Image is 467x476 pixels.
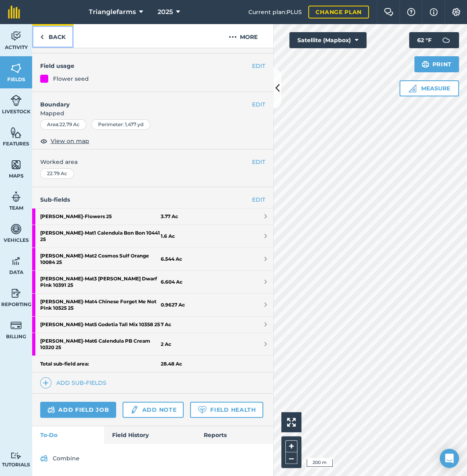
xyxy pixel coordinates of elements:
[213,24,273,48] button: More
[40,333,161,355] strong: [PERSON_NAME] - Mat6 Calendula PB Cream 10320 25
[8,6,20,18] img: fieldmargin Logo
[40,361,161,367] strong: Total sub-field area:
[32,195,273,204] h4: Sub-fields
[10,62,22,74] img: svg+xml;base64,PHN2ZyB4bWxucz0iaHR0cDovL3d3dy53My5vcmcvMjAwMC9zdmciIHdpZHRoPSI1NiIgaGVpZ2h0PSI2MC...
[91,119,150,130] div: Perimeter : 1,477 yd
[40,225,161,247] strong: [PERSON_NAME] - Mat1 Calendula Bon Bon 10441 25
[161,321,171,328] strong: 7 Ac
[161,361,182,367] strong: 28.48 Ac
[10,319,22,331] img: svg+xml;base64,PD94bWwgdmVyc2lvbj0iMS4wIiBlbmNvZGluZz0idXRmLTgiPz4KPCEtLSBHZW5lcmF0b3I6IEFkb2JlIE...
[414,56,459,72] button: Print
[40,136,47,146] img: svg+xml;base64,PHN2ZyB4bWxucz0iaHR0cDovL3d3dy53My5vcmcvMjAwMC9zdmciIHdpZHRoPSIxOCIgaGVpZ2h0PSIyNC...
[252,61,265,70] button: EDIT
[47,405,55,415] img: svg+xml;base64,PD94bWwgdmVyc2lvbj0iMS4wIiBlbmNvZGluZz0idXRmLTgiPz4KPCEtLSBHZW5lcmF0b3I6IEFkb2JlIE...
[409,32,459,48] button: 62 °F
[10,255,22,267] img: svg+xml;base64,PD94bWwgdmVyc2lvbj0iMS4wIiBlbmNvZGluZz0idXRmLTgiPz4KPCEtLSBHZW5lcmF0b3I6IEFkb2JlIE...
[32,225,273,247] a: [PERSON_NAME]-Mat1 Calendula Bon Bon 10441 251.6 Ac
[40,271,161,293] strong: [PERSON_NAME] - Mat3 [PERSON_NAME] Dwarf Pink 10391 25
[285,440,297,452] button: +
[32,333,273,355] a: [PERSON_NAME]-Mat6 Calendula PB Cream 10320 252 Ac
[161,233,175,239] strong: 1.6 Ac
[10,94,22,106] img: svg+xml;base64,PD94bWwgdmVyc2lvbj0iMS4wIiBlbmNvZGluZz0idXRmLTgiPz4KPCEtLSBHZW5lcmF0b3I6IEFkb2JlIE...
[161,302,185,308] strong: 0.9627 Ac
[32,92,252,109] h4: Boundary
[10,287,22,299] img: svg+xml;base64,PD94bWwgdmVyc2lvbj0iMS4wIiBlbmNvZGluZz0idXRmLTgiPz4KPCEtLSBHZW5lcmF0b3I6IEFkb2JlIE...
[43,378,49,388] img: svg+xml;base64,PHN2ZyB4bWxucz0iaHR0cDovL3d3dy53My5vcmcvMjAwMC9zdmciIHdpZHRoPSIxNCIgaGVpZ2h0PSIyNC...
[287,418,296,427] img: Four arrows, one pointing top left, one top right, one bottom right and the last bottom left
[399,80,459,96] button: Measure
[252,157,265,166] button: EDIT
[451,8,461,16] img: A cog icon
[158,7,173,17] span: 2025
[32,248,273,270] a: [PERSON_NAME]-Mat2 Cosmos Sulf Orange 10084 256.544 Ac
[430,7,438,17] img: svg+xml;base64,PHN2ZyB4bWxucz0iaHR0cDovL3d3dy53My5vcmcvMjAwMC9zdmciIHdpZHRoPSIxNyIgaGVpZ2h0PSIxNy...
[40,61,252,70] h4: Field usage
[40,402,116,418] a: Add field job
[10,191,22,203] img: svg+xml;base64,PD94bWwgdmVyc2lvbj0iMS4wIiBlbmNvZGluZz0idXRmLTgiPz4KPCEtLSBHZW5lcmF0b3I6IEFkb2JlIE...
[32,24,74,48] a: Back
[161,256,182,262] strong: 6.544 Ac
[10,30,22,42] img: svg+xml;base64,PD94bWwgdmVyc2lvbj0iMS4wIiBlbmNvZGluZz0idXRmLTgiPz4KPCEtLSBHZW5lcmF0b3I6IEFkb2JlIE...
[32,271,273,293] a: [PERSON_NAME]-Mat3 [PERSON_NAME] Dwarf Pink 10391 256.604 Ac
[40,157,265,166] span: Worked area
[130,405,139,415] img: svg+xml;base64,PD94bWwgdmVyc2lvbj0iMS4wIiBlbmNvZGluZz0idXRmLTgiPz4KPCEtLSBHZW5lcmF0b3I6IEFkb2JlIE...
[40,377,110,388] a: Add sub-fields
[40,119,86,130] div: Area : 22.79 Ac
[422,59,429,69] img: svg+xml;base64,PHN2ZyB4bWxucz0iaHR0cDovL3d3dy53My5vcmcvMjAwMC9zdmciIHdpZHRoPSIxOSIgaGVpZ2h0PSIyNC...
[40,454,48,463] img: svg+xml;base64,PD94bWwgdmVyc2lvbj0iMS4wIiBlbmNvZGluZz0idXRmLTgiPz4KPCEtLSBHZW5lcmF0b3I6IEFkb2JlIE...
[285,452,297,464] button: –
[32,208,273,225] a: [PERSON_NAME]-Flowers 253.77 Ac
[384,8,393,16] img: Two speech bubbles overlapping with the left bubble in the forefront
[40,136,89,146] button: View on map
[406,8,416,16] img: A question mark icon
[51,137,89,145] span: View on map
[40,248,161,270] strong: [PERSON_NAME] - Mat2 Cosmos Sulf Orange 10084 25
[123,402,184,418] a: Add note
[32,317,273,333] a: [PERSON_NAME]-Mat5 Godetia Tall Mix 10358 257 Ac
[252,100,265,109] button: EDIT
[161,341,171,347] strong: 2 Ac
[10,223,22,235] img: svg+xml;base64,PD94bWwgdmVyc2lvbj0iMS4wIiBlbmNvZGluZz0idXRmLTgiPz4KPCEtLSBHZW5lcmF0b3I6IEFkb2JlIE...
[32,294,273,316] a: [PERSON_NAME]-Mat4 Chinese Forget Me Not Pink 10525 250.9627 Ac
[190,402,263,418] a: Field Health
[408,84,416,92] img: Ruler icon
[40,317,161,333] strong: [PERSON_NAME] - Mat5 Godetia Tall Mix 10358 25
[40,168,74,179] div: 22.79 Ac
[40,452,265,465] a: Combine
[32,109,273,118] span: Mapped
[417,32,432,48] span: 62 ° F
[40,294,161,316] strong: [PERSON_NAME] - Mat4 Chinese Forget Me Not Pink 10525 25
[10,159,22,171] img: svg+xml;base64,PHN2ZyB4bWxucz0iaHR0cDovL3d3dy53My5vcmcvMjAwMC9zdmciIHdpZHRoPSI1NiIgaGVpZ2h0PSI2MC...
[40,32,44,42] img: svg+xml;base64,PHN2ZyB4bWxucz0iaHR0cDovL3d3dy53My5vcmcvMjAwMC9zdmciIHdpZHRoPSI5IiBoZWlnaHQ9IjI0Ii...
[252,195,265,204] a: EDIT
[289,32,367,48] button: Satellite (Mapbox)
[438,32,454,48] img: svg+xml;base64,PD94bWwgdmVyc2lvbj0iMS4wIiBlbmNvZGluZz0idXRmLTgiPz4KPCEtLSBHZW5lcmF0b3I6IEFkb2JlIE...
[53,74,89,83] div: Flower seed
[440,449,459,468] div: Open Intercom Messenger
[308,6,369,18] a: Change plan
[161,213,178,220] strong: 3.77 Ac
[248,8,302,16] span: Current plan : PLUS
[229,32,237,42] img: svg+xml;base64,PHN2ZyB4bWxucz0iaHR0cDovL3d3dy53My5vcmcvMjAwMC9zdmciIHdpZHRoPSIyMCIgaGVpZ2h0PSIyNC...
[10,127,22,139] img: svg+xml;base64,PHN2ZyB4bWxucz0iaHR0cDovL3d3dy53My5vcmcvMjAwMC9zdmciIHdpZHRoPSI1NiIgaGVpZ2h0PSI2MC...
[104,426,195,444] a: Field History
[196,426,273,444] a: Reports
[40,208,161,225] strong: [PERSON_NAME] - Flowers 25
[10,452,22,460] img: svg+xml;base64,PD94bWwgdmVyc2lvbj0iMS4wIiBlbmNvZGluZz0idXRmLTgiPz4KPCEtLSBHZW5lcmF0b3I6IEFkb2JlIE...
[161,279,182,285] strong: 6.604 Ac
[89,7,136,17] span: Trianglefarms
[32,426,104,444] a: To-Do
